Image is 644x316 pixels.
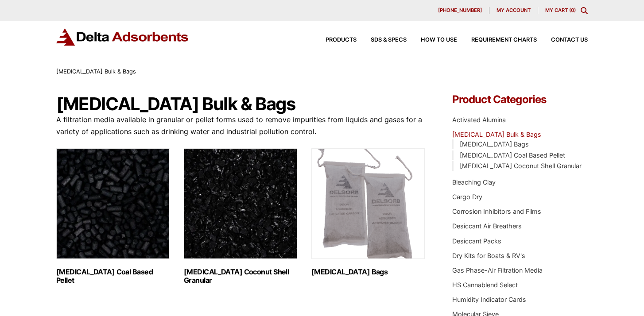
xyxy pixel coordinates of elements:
h2: [MEDICAL_DATA] Coal Based Pellet [56,268,170,285]
div: Toggle Modal Content [581,7,588,14]
a: [MEDICAL_DATA] Coconut Shell Granular [460,162,582,170]
a: Desiccant Air Breathers [452,222,522,230]
a: [PHONE_NUMBER] [431,7,489,14]
a: Bleaching Clay [452,178,496,186]
a: Products [311,37,357,43]
span: [PHONE_NUMBER] [438,8,482,13]
a: Corrosion Inhibitors and Films [452,208,541,215]
span: SDS & SPECS [371,37,407,43]
h2: [MEDICAL_DATA] Coconut Shell Granular [184,268,297,285]
p: A filtration media available in granular or pellet forms used to remove impurities from liquids a... [56,114,426,138]
h1: [MEDICAL_DATA] Bulk & Bags [56,94,426,114]
h2: [MEDICAL_DATA] Bags [311,268,425,276]
a: Dry Kits for Boats & RV's [452,252,525,259]
span: Products [326,37,357,43]
a: My Cart (0) [545,7,576,13]
a: [MEDICAL_DATA] Bulk & Bags [452,131,541,138]
span: [MEDICAL_DATA] Bulk & Bags [56,68,136,75]
a: Visit product category Activated Carbon Coal Based Pellet [56,148,170,285]
a: Gas Phase-Air Filtration Media [452,266,543,274]
a: How to Use [407,37,457,43]
a: Cargo Dry [452,193,482,200]
a: Humidity Indicator Cards [452,296,526,303]
img: Activated Carbon Coal Based Pellet [56,148,170,259]
span: Contact Us [551,37,588,43]
a: HS Cannablend Select [452,281,518,289]
a: Requirement Charts [457,37,537,43]
a: Visit product category Activated Carbon Bags [311,148,425,276]
a: SDS & SPECS [357,37,407,43]
img: Activated Carbon Coconut Shell Granular [184,148,297,259]
span: Requirement Charts [471,37,537,43]
span: How to Use [421,37,457,43]
a: My account [489,7,538,14]
span: My account [497,8,531,13]
img: Delta Adsorbents [56,28,189,46]
a: [MEDICAL_DATA] Bags [460,140,529,148]
a: Contact Us [537,37,588,43]
h4: Product Categories [452,94,588,105]
a: Visit product category Activated Carbon Coconut Shell Granular [184,148,297,285]
span: 0 [571,7,574,13]
a: Activated Alumina [452,116,506,123]
a: Desiccant Packs [452,237,501,245]
img: Activated Carbon Bags [311,148,425,259]
a: [MEDICAL_DATA] Coal Based Pellet [460,151,565,159]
